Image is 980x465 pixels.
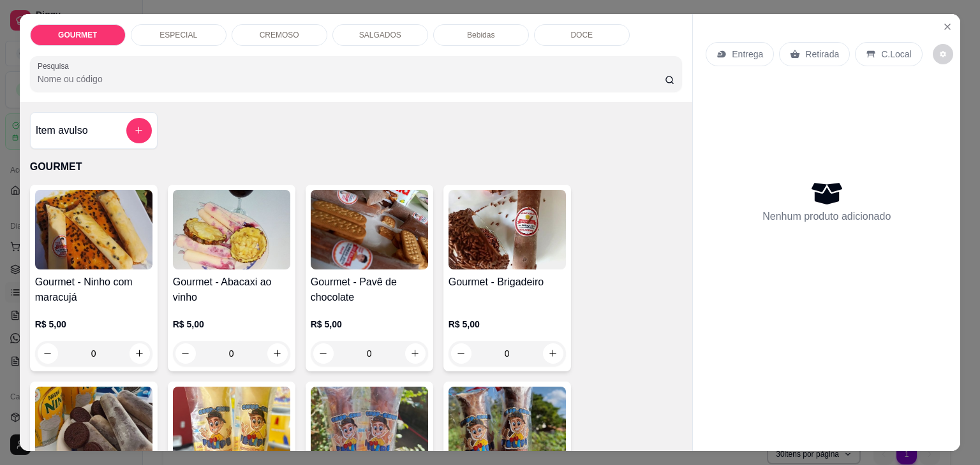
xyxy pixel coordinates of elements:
[36,123,88,138] h4: Item avulso
[126,118,152,143] button: add-separate-item
[313,343,334,364] button: decrease-product-quantity
[173,318,290,331] p: R$ 5,00
[732,48,763,61] p: Entrega
[160,30,197,40] p: ESPECIAL
[30,159,683,175] p: GOURMET
[38,343,58,364] button: decrease-product-quantity
[933,44,953,64] button: decrease-product-quantity
[359,30,401,40] p: SALGADOS
[449,318,566,331] p: R$ 5,00
[570,30,593,40] p: DOCE
[35,275,152,305] h4: Gourmet - Ninho com maracujá
[267,343,288,364] button: increase-product-quantity
[173,190,290,269] img: product-image
[38,73,665,85] input: Pesquisa
[805,48,839,61] p: Retirada
[467,30,494,40] p: Bebidas
[58,30,97,40] p: GOURMET
[175,343,196,364] button: decrease-product-quantity
[762,209,891,224] p: Nenhum produto adicionado
[311,190,428,269] img: product-image
[311,318,428,331] p: R$ 5,00
[543,343,563,364] button: increase-product-quantity
[35,318,152,331] p: R$ 5,00
[449,190,566,269] img: product-image
[451,343,471,364] button: decrease-product-quantity
[311,275,428,305] h4: Gourmet - Pavê de chocolate
[937,17,958,37] button: Close
[173,275,290,305] h4: Gourmet - Abacaxi ao vinho
[405,343,426,364] button: increase-product-quantity
[881,48,911,61] p: C.Local
[449,275,566,290] h4: Gourmet - Brigadeiro
[35,190,152,269] img: product-image
[130,343,150,364] button: increase-product-quantity
[260,30,299,40] p: CREMOSO
[38,61,73,71] label: Pesquisa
